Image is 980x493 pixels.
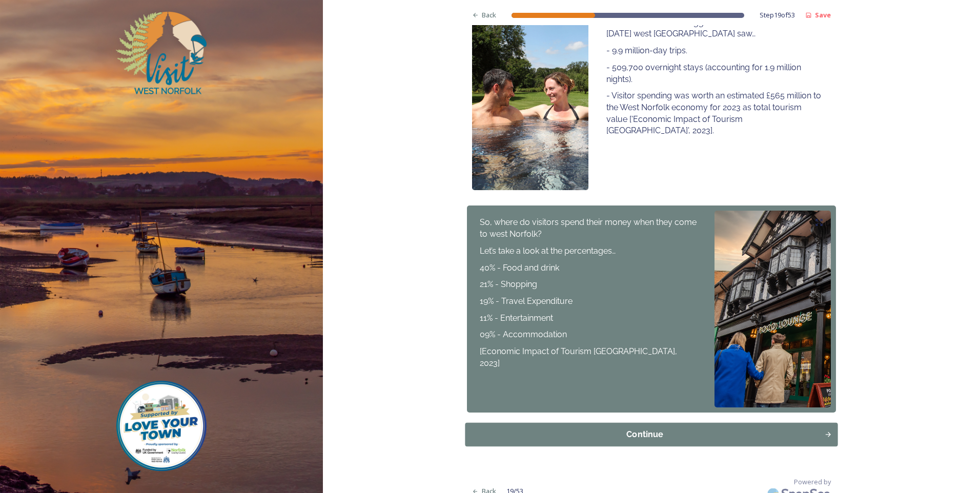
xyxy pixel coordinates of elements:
[480,217,699,239] span: So, where do visitors spend their money when they come to west Norfolk?
[606,90,823,137] p: - Visitor spending was worth an estimated £565 million to the West Norfolk economy for 2023 as to...
[606,17,823,40] p: Tourism is one of the biggest sectors in our local area. In [DATE] west [GEOGRAPHIC_DATA] saw…
[760,10,795,20] span: Step 19 of 53
[480,263,559,273] span: 40% - Food and drink
[480,313,553,323] span: 11% - Entertainment
[471,428,819,441] div: Continue
[480,330,567,339] span: 09% - Accommodation
[480,246,616,256] span: Let’s take a look at the percentages…
[606,45,823,57] p: - 9.9 million-day trips.
[480,296,573,306] span: 19% - Travel Expenditure
[794,477,831,487] span: Powered by
[482,10,496,20] span: Back
[480,279,537,289] span: 21% - Shopping
[480,346,679,368] span: [Economic Impact of Tourism [GEOGRAPHIC_DATA], 2023]
[465,423,838,446] button: Continue
[815,10,831,19] strong: Save
[606,62,823,85] p: - 509,700 overnight stays (accounting for 1.9 million nights).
